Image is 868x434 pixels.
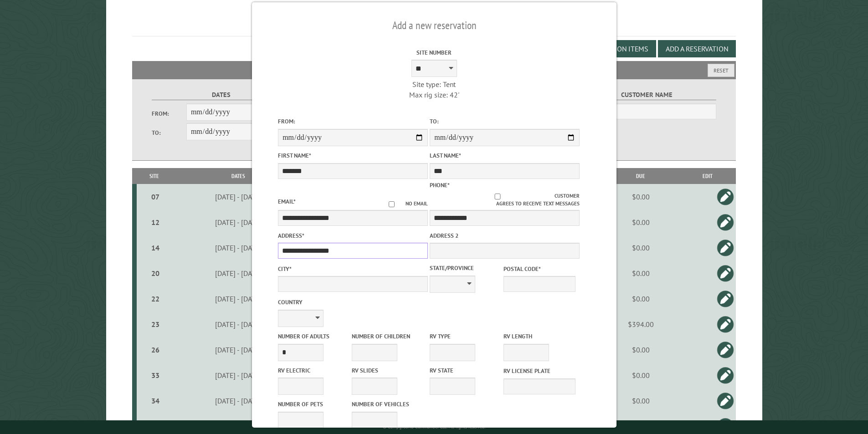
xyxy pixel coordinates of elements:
div: [DATE] - [DATE] [174,218,303,227]
div: 14 [140,243,171,252]
div: Max rig size: 42' [359,90,509,100]
td: $0.00 [602,184,679,209]
h1: Reservations [132,11,736,36]
td: $0.00 [602,260,679,286]
label: Site Number [359,48,509,57]
div: [DATE] - [DATE] [174,192,303,201]
td: $0.00 [602,337,679,363]
h2: Filters [132,61,736,78]
th: Edit [679,168,736,184]
div: Site type: Tent [359,79,509,89]
div: 20 [140,269,171,278]
label: From: [278,117,428,126]
small: © Campground Commander LLC. All rights reserved. [383,424,486,430]
label: First Name [278,151,428,160]
label: Number of Adults [278,332,350,341]
label: RV Length [503,332,575,341]
th: Site [137,168,172,184]
div: [DATE] - [DATE] [174,396,303,405]
input: No email [378,201,406,207]
label: RV Electric [278,366,350,375]
div: [DATE] - [DATE] [174,243,303,252]
label: Last Name [430,151,580,160]
label: Customer agrees to receive text messages [430,192,580,208]
th: Dates [172,168,304,184]
label: City [278,265,428,273]
label: Address 2 [430,231,580,240]
label: To: [152,128,186,137]
label: Number of Vehicles [352,400,424,408]
div: 12 [140,218,171,227]
td: $0.00 [602,235,679,260]
td: $0.00 [602,286,679,311]
th: Due [602,168,679,184]
label: RV Type [430,332,502,341]
input: Customer agrees to receive text messages [440,194,555,199]
label: Country [278,298,428,306]
label: RV License Plate [503,367,575,375]
label: Address [278,231,428,240]
td: $0.00 [602,363,679,388]
h2: Add a new reservation [278,17,591,34]
label: State/Province [430,264,502,272]
label: Number of Pets [278,400,350,408]
div: 26 [140,345,171,354]
div: [DATE] - [DATE] [174,345,303,354]
label: Email [278,198,296,205]
td: $0.00 [602,209,679,235]
label: Number of Children [352,332,424,341]
div: 22 [140,294,171,303]
div: [DATE] - [DATE] [174,294,303,303]
button: Reset [708,64,734,77]
label: Dates [152,90,291,100]
div: 33 [140,371,171,380]
div: 23 [140,320,171,329]
label: From: [152,109,186,118]
label: To: [430,117,580,126]
td: $394.00 [602,311,679,337]
div: [DATE] - [DATE] [174,371,303,380]
label: Postal Code [503,265,575,273]
td: $0.00 [602,388,679,414]
label: RV Slides [352,366,424,375]
div: 07 [140,192,171,201]
button: Add a Reservation [658,40,736,57]
button: Edit Add-on Items [578,40,656,57]
div: 34 [140,396,171,405]
label: Phone [430,181,450,189]
div: [DATE] - [DATE] [174,320,303,329]
label: No email [378,200,428,208]
label: Customer Name [577,90,716,100]
div: [DATE] - [DATE] [174,269,303,278]
label: RV State [430,366,502,375]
